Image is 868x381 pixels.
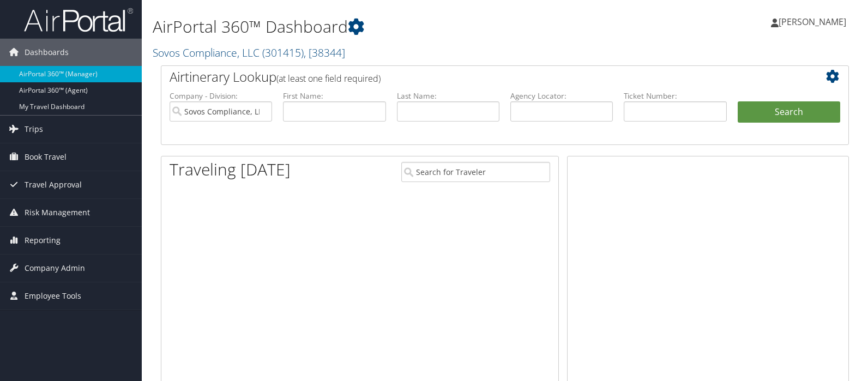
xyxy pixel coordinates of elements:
span: Company Admin [25,255,85,282]
span: ( 301415 ) [262,45,304,60]
a: [PERSON_NAME] [771,5,857,38]
input: Search for Traveler [401,162,550,182]
label: First Name: [283,90,385,101]
span: Dashboards [25,39,69,66]
span: Travel Approval [25,171,82,198]
button: Search [738,101,840,123]
span: Reporting [25,227,61,254]
label: Ticket Number: [624,90,726,101]
span: Employee Tools [25,282,81,310]
span: Book Travel [25,143,67,171]
h1: Traveling [DATE] [170,158,291,181]
label: Company - Division: [170,90,272,101]
span: [PERSON_NAME] [779,16,846,28]
img: airportal-logo.png [24,7,133,33]
label: Agency Locator: [510,90,613,101]
span: Trips [25,116,43,143]
span: , [ 38344 ] [304,45,345,60]
span: Risk Management [25,199,90,226]
h1: AirPortal 360™ Dashboard [153,15,622,38]
h2: Airtinerary Lookup [170,68,783,86]
a: Sovos Compliance, LLC [153,45,345,60]
label: Last Name: [397,90,499,101]
span: (at least one field required) [276,72,381,84]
